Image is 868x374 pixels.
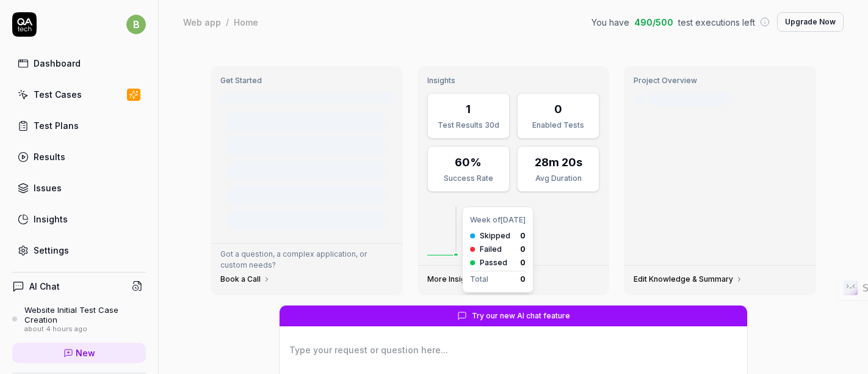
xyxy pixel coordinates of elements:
[466,101,471,117] div: 1
[34,182,62,194] div: Issues
[34,213,68,226] div: Insights
[435,173,502,184] div: Success Rate
[777,12,844,32] button: Upgrade Now
[427,76,600,86] h3: Insights
[12,207,146,231] a: Insights
[525,120,591,131] div: Enabled Tests
[678,16,755,29] span: test executions left
[12,82,146,106] a: Test Cases
[634,16,673,29] span: 490 / 500
[34,57,81,70] div: Dashboard
[220,249,393,271] p: Got a question, a complex application, or custom needs?
[226,16,229,28] div: /
[427,274,486,284] a: More Insights
[220,274,270,284] a: Book a Call
[34,119,79,132] div: Test Plans
[634,76,806,86] h3: Project Overview
[472,310,570,321] span: Try our new AI chat feature
[525,173,591,184] div: Avg Duration
[535,154,582,170] div: 28m 20s
[12,305,146,333] a: Website Initial Test Case Creationabout 4 hours ago
[34,150,65,163] div: Results
[12,238,146,262] a: Settings
[34,244,69,257] div: Settings
[455,154,482,170] div: 60%
[12,176,146,200] a: Issues
[29,280,60,293] h4: AI Chat
[234,16,258,28] div: Home
[220,76,393,86] h3: Get Started
[24,305,146,325] div: Website Initial Test Case Creation
[554,101,562,117] div: 0
[183,16,221,28] div: Web app
[126,12,146,37] button: b
[24,325,146,334] div: about 4 hours ago
[634,274,743,284] a: Edit Knowledge & Summary
[12,145,146,169] a: Results
[76,346,95,359] span: New
[34,88,82,101] div: Test Cases
[435,120,502,131] div: Test Results 30d
[12,343,146,363] a: New
[12,51,146,75] a: Dashboard
[648,93,730,106] div: Last crawled [DATE]
[126,15,146,34] span: b
[591,16,629,29] span: You have
[12,114,146,137] a: Test Plans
